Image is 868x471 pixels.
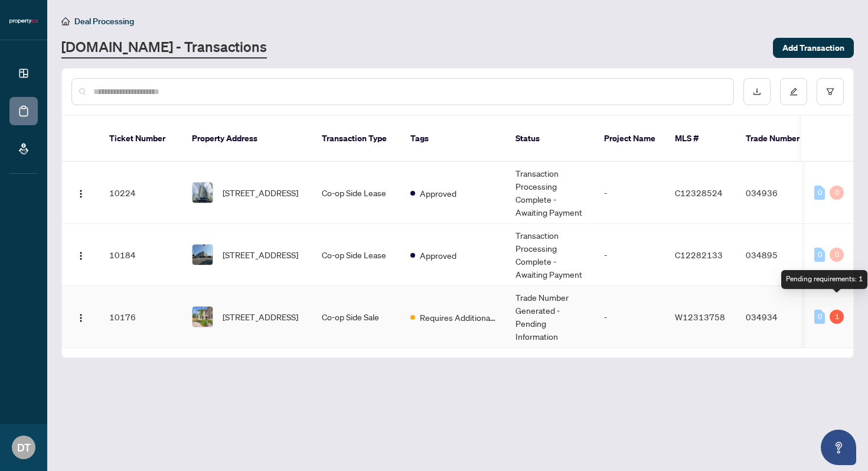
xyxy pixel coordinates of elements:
[100,224,182,286] td: 10184
[420,249,456,262] span: Approved
[595,224,665,286] td: -
[223,186,298,199] span: [STREET_ADDRESS]
[830,310,844,324] div: 1
[76,313,86,323] img: Logo
[401,116,506,162] th: Tags
[743,78,771,105] button: download
[595,286,665,348] td: -
[71,183,90,202] button: Logo
[817,78,844,105] button: filter
[814,186,825,200] div: 0
[71,245,90,264] button: Logo
[420,187,456,200] span: Approved
[9,18,38,25] img: logo
[830,248,844,262] div: 0
[192,245,213,265] img: thumbnail-img
[312,286,401,348] td: Co-op Side Sale
[781,270,867,289] div: Pending requirements: 1
[17,439,31,456] span: DT
[736,162,819,224] td: 034936
[814,248,825,262] div: 0
[76,251,86,261] img: Logo
[665,116,736,162] th: MLS #
[312,162,401,224] td: Co-op Side Lease
[736,286,819,348] td: 034934
[312,224,401,286] td: Co-op Side Lease
[675,249,723,260] span: C12282133
[420,311,497,324] span: Requires Additional Docs
[192,183,213,203] img: thumbnail-img
[826,87,834,96] span: filter
[100,286,182,348] td: 10176
[675,311,725,322] span: W12313758
[71,307,90,326] button: Logo
[100,116,182,162] th: Ticket Number
[595,116,665,162] th: Project Name
[182,116,312,162] th: Property Address
[61,17,70,25] span: home
[821,430,856,465] button: Open asap
[595,162,665,224] td: -
[506,116,595,162] th: Status
[312,116,401,162] th: Transaction Type
[74,16,134,27] span: Deal Processing
[100,162,182,224] td: 10224
[506,286,595,348] td: Trade Number Generated - Pending Information
[736,224,819,286] td: 034895
[753,87,761,96] span: download
[675,187,723,198] span: C12328524
[830,186,844,200] div: 0
[76,189,86,199] img: Logo
[814,310,825,324] div: 0
[223,248,298,261] span: [STREET_ADDRESS]
[736,116,819,162] th: Trade Number
[61,37,267,59] a: [DOMAIN_NAME] - Transactions
[223,310,298,323] span: [STREET_ADDRESS]
[773,38,854,58] button: Add Transaction
[789,87,798,96] span: edit
[782,38,844,57] span: Add Transaction
[506,162,595,224] td: Transaction Processing Complete - Awaiting Payment
[192,307,213,327] img: thumbnail-img
[506,224,595,286] td: Transaction Processing Complete - Awaiting Payment
[780,78,807,105] button: edit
